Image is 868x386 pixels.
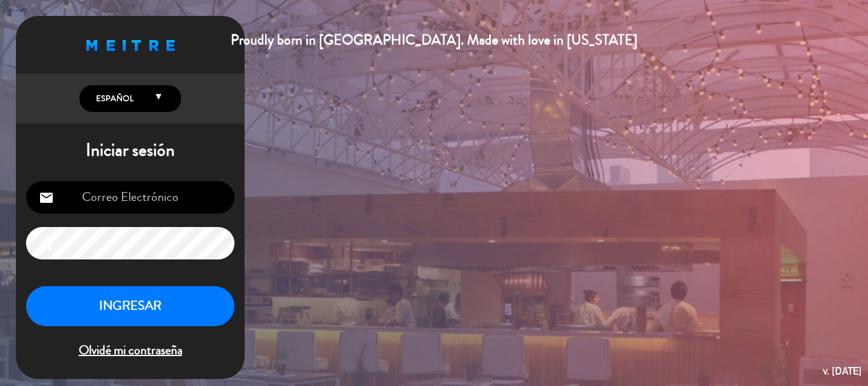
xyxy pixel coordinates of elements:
input: Correo Electrónico [26,181,234,214]
h1: Iniciar sesión [16,140,245,162]
span: Español [93,92,133,105]
button: INGRESAR [26,286,234,326]
i: lock [39,236,54,251]
i: email [39,190,54,205]
div: v. [DATE] [823,362,862,380]
span: Olvidé mi contraseña [26,340,234,361]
